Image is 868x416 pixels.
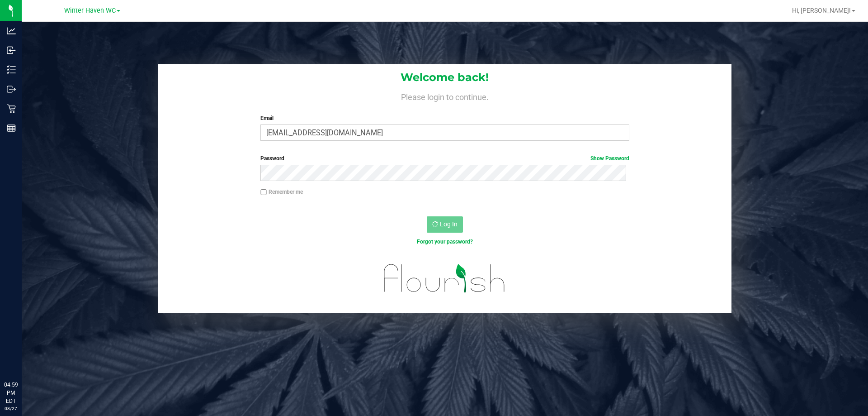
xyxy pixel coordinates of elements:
[64,7,116,14] span: Winter Haven WC
[7,85,16,94] inline-svg: Outbound
[7,124,16,133] inline-svg: Reports
[7,26,16,35] inline-svg: Analytics
[792,7,851,14] span: Hi, [PERSON_NAME]!
[7,104,16,113] inline-svg: Retail
[373,255,516,301] img: flourish_logo.svg
[158,91,731,101] h4: Please login to continue.
[440,220,458,228] span: Log In
[260,189,267,196] input: Remember me
[590,155,629,162] a: Show Password
[260,155,284,162] span: Password
[7,65,16,74] inline-svg: Inventory
[260,188,303,196] label: Remember me
[417,239,473,245] a: Forgot your password?
[4,381,18,405] p: 04:59 PM EDT
[7,46,16,55] inline-svg: Inbound
[158,72,731,83] h1: Welcome back!
[260,114,629,122] label: Email
[427,216,463,233] button: Log In
[4,405,18,412] p: 08/27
